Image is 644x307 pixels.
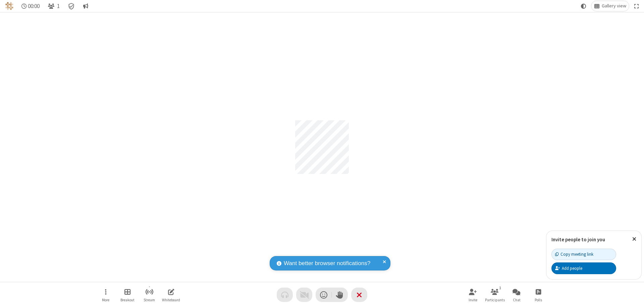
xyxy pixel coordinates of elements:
[284,259,370,268] span: Want better browser notifications?
[117,285,138,304] button: Manage Breakout Rooms
[296,288,312,302] button: Video
[578,1,589,11] button: Using system theme
[162,298,180,302] span: Whiteboard
[528,285,548,304] button: Open poll
[497,285,503,291] div: 1
[555,251,593,257] div: Copy meeting link
[139,285,159,304] button: Start streaming
[627,231,641,247] button: Close popover
[120,298,135,302] span: Breakout
[102,298,109,302] span: More
[45,1,62,11] button: Open participant list
[96,285,116,304] button: Open menu
[80,1,91,11] button: Conversation
[28,3,40,9] span: 00:00
[551,262,616,274] button: Add people
[535,298,542,302] span: Polls
[57,3,60,9] span: 1
[161,285,181,304] button: Open shared whiteboard
[351,288,367,302] button: End or leave meeting
[19,1,43,11] div: Timer
[5,2,13,10] img: QA Selenium DO NOT DELETE OR CHANGE
[144,298,155,302] span: Stream
[463,285,483,304] button: Invite participants (⌘+Shift+I)
[551,249,616,260] button: Copy meeting link
[332,288,348,302] button: Raise hand
[506,285,527,304] button: Open chat
[65,1,78,11] div: Meeting details Encryption enabled
[551,236,605,243] label: Invite people to join you
[316,288,332,302] button: Send a reaction
[485,285,505,304] button: Open participant list
[602,3,626,9] span: Gallery view
[469,298,477,302] span: Invite
[513,298,521,302] span: Chat
[277,288,293,302] button: Audio problem - check your Internet connection or call by phone
[632,1,642,11] button: Fullscreen
[485,298,505,302] span: Participants
[591,1,629,11] button: Change layout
